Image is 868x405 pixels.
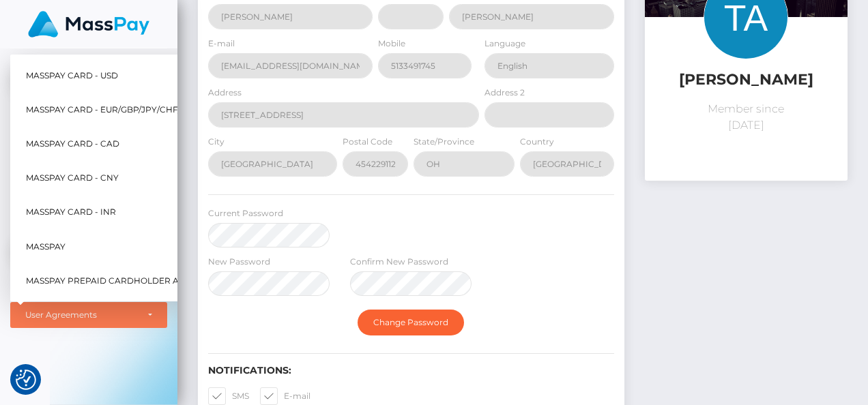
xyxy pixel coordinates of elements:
h5: [PERSON_NAME] [655,70,837,91]
img: Revisit consent button [16,370,36,390]
label: City [208,136,225,148]
label: E-mail [260,387,310,405]
button: Change Password [358,310,464,335]
label: Mobile [378,37,405,50]
span: MassPay Card - CNY [26,169,119,187]
label: SMS [208,387,249,405]
span: MassPay Card - INR [26,203,116,221]
span: MassPay Card - CAD [26,135,119,153]
span: MassPay Card - USD [26,66,118,84]
label: Address [208,87,242,99]
span: MassPay Card - EUR/GBP/JPY/CHF/AUD [26,101,199,119]
label: E-mail [208,37,235,50]
label: Language [484,37,525,50]
label: Confirm New Password [350,256,448,268]
img: MassPay [28,11,149,37]
p: Member since [DATE] [655,101,837,134]
button: User Agreements [10,302,167,328]
span: MassPay [26,237,66,255]
div: User Agreements [25,310,137,320]
label: Postal Code [343,136,392,148]
label: Country [520,136,554,148]
label: New Password [208,256,270,268]
label: Address 2 [484,87,525,99]
span: MassPay Prepaid Cardholder Agreement [26,272,227,290]
label: Current Password [208,207,283,220]
button: Consent Preferences [16,370,36,390]
label: State/Province [414,136,474,148]
h6: Notifications: [208,365,614,376]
